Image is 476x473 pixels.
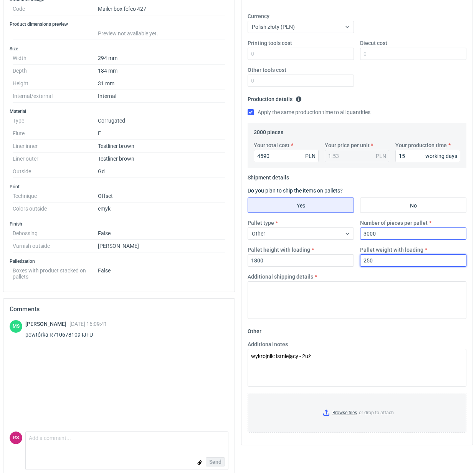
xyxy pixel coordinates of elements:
dd: E [98,127,225,140]
figcaption: RS [10,432,22,444]
figcaption: MS [10,320,22,333]
legend: Production details [248,93,302,102]
label: Apply the same production time to all quantities [248,108,370,116]
dd: Testliner brown [98,153,225,165]
h3: Size [10,46,228,52]
input: 0 [248,254,354,267]
label: Your price per unit [325,141,370,149]
dd: Testliner brown [98,140,225,153]
input: 0 [360,227,466,240]
dt: Width [13,52,98,65]
label: Pallet type [248,219,274,227]
dd: Offset [98,190,225,202]
dt: Boxes with product stacked on pallets [13,264,98,280]
span: [PERSON_NAME] [25,321,69,327]
button: Send [206,457,225,466]
div: powtórka R710678109 IJFU [25,331,107,339]
dt: Internal/external [13,90,98,103]
dd: 31 mm [98,77,225,90]
span: Preview not available yet. [98,30,158,37]
label: Your production time [395,141,447,149]
label: Additional notes [248,340,288,348]
dd: 184 mm [98,65,225,77]
div: Rafał Stani [10,432,22,444]
label: Other tools cost [248,66,286,74]
dt: Outside [13,165,98,178]
h3: Print [10,184,228,190]
div: Maciej Sikora [10,320,22,333]
input: 0 [395,150,460,162]
div: working days [425,152,457,160]
dd: Gd [98,165,225,178]
legend: Other [248,325,261,334]
h3: Material [10,108,228,115]
input: 0 [360,48,466,60]
dt: Technique [13,190,98,202]
label: or drop to attach [248,393,466,432]
dt: Code [13,3,98,15]
dd: Mailer box fefco 427 [98,3,225,15]
textarea: wykrojnik: istniejący - 2uż [248,349,466,387]
label: Pallet weight with loading [360,246,423,254]
dt: Type [13,115,98,127]
label: Additional shipping details [248,273,313,280]
dt: Debossing [13,227,98,240]
input: 0 [360,254,466,267]
dt: Colors outside [13,202,98,215]
dt: Liner inner [13,140,98,153]
label: Yes [248,197,354,213]
label: No [360,197,466,213]
dd: [PERSON_NAME] [98,240,225,252]
dd: 294 mm [98,52,225,65]
h3: Finish [10,221,228,227]
dt: Varnish outside [13,240,98,252]
label: Number of pieces per pallet [360,219,428,227]
dd: False [98,264,225,280]
h2: Comments [10,305,228,314]
dt: Liner outer [13,153,98,165]
input: 0 [248,75,354,87]
input: 0 [248,48,354,60]
dd: Internal [98,90,225,103]
dd: Corrugated [98,115,225,127]
label: Currency [248,12,269,20]
label: Your total cost [254,141,289,149]
div: PLN [376,152,386,160]
legend: 3000 pieces [254,126,283,135]
span: Polish złoty (PLN) [252,24,295,30]
span: [DATE] 16:09:41 [69,321,107,327]
dd: cmyk [98,202,225,215]
label: Diecut cost [360,39,387,47]
dd: False [98,227,225,240]
label: Printing tools cost [248,39,292,47]
label: Do you plan to ship the items on pallets? [248,188,343,194]
div: PLN [305,152,316,160]
dt: Depth [13,65,98,77]
span: Other [252,231,265,237]
dt: Height [13,77,98,90]
h3: Palletization [10,258,228,264]
span: Send [209,459,221,465]
label: Pallet height with loading [248,246,310,254]
legend: Shipment details [248,171,289,181]
h3: Product dimensions preview [10,21,228,27]
input: 0 [254,150,319,162]
dt: Flute [13,127,98,140]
